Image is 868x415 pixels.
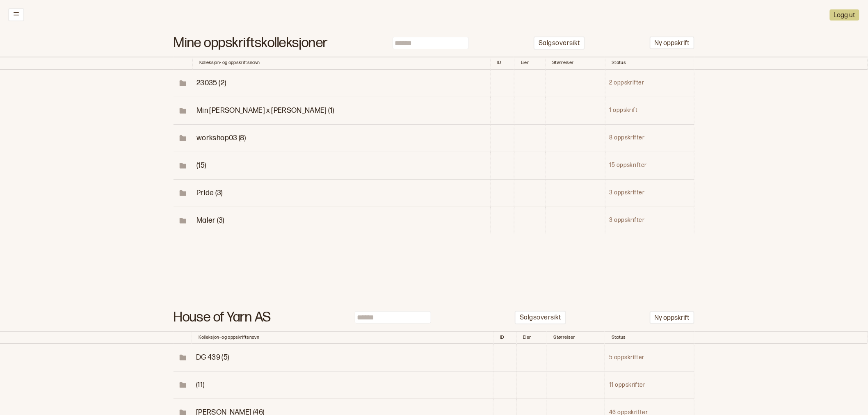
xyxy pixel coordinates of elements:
th: Kolleksjon- og oppskriftsnavn [192,57,490,70]
td: 2 oppskrifter [605,70,694,97]
span: Toggle Row Expanded [196,134,246,142]
span: Toggle Row Expanded [196,161,206,170]
span: Toggle Row Expanded [174,217,192,225]
span: Toggle Row Expanded [174,79,192,87]
p: Salgsoversikt [539,39,580,48]
span: Toggle Row Expanded [174,381,192,389]
span: Toggle Row Expanded [174,353,192,362]
span: Toggle Row Expanded [196,353,229,362]
span: Toggle Row Expanded [196,189,222,197]
th: Kolleksjon- og oppskriftsnavn [192,331,493,344]
h1: Mine oppskriftskolleksjoner [174,39,328,48]
th: Toggle SortBy [516,331,547,344]
th: Toggle SortBy [174,57,192,70]
span: Toggle Row Expanded [174,134,192,142]
td: 3 oppskrifter [605,179,694,207]
th: Toggle SortBy [493,331,516,344]
p: Salgsoversikt [520,314,561,322]
span: Toggle Row Expanded [174,162,192,170]
button: Salgsoversikt [515,311,566,324]
button: Ny oppskrift [650,311,694,324]
th: Toggle SortBy [546,57,605,70]
button: Salgsoversikt [534,36,585,50]
td: 3 oppskrifter [605,207,694,234]
button: Ny oppskrift [650,36,694,49]
td: 1 oppskrift [605,97,694,124]
td: 11 oppskrifter [605,372,694,399]
td: 8 oppskrifter [605,124,694,152]
th: Toggle SortBy [605,57,694,70]
th: Toggle SortBy [491,57,514,70]
th: Toggle SortBy [174,331,192,344]
span: Toggle Row Expanded [196,79,226,87]
td: 15 oppskrifter [605,152,694,179]
span: Toggle Row Expanded [196,106,334,115]
button: Logg ut [830,9,859,21]
span: Toggle Row Expanded [196,381,204,389]
span: Toggle Row Expanded [196,216,224,225]
th: Toggle SortBy [514,57,546,70]
span: Toggle Row Expanded [174,189,192,197]
h1: House of Yarn AS [174,313,271,322]
th: Toggle SortBy [547,331,605,344]
span: Toggle Row Expanded [174,107,192,115]
th: Toggle SortBy [605,331,694,344]
td: 5 oppskrifter [605,344,694,372]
